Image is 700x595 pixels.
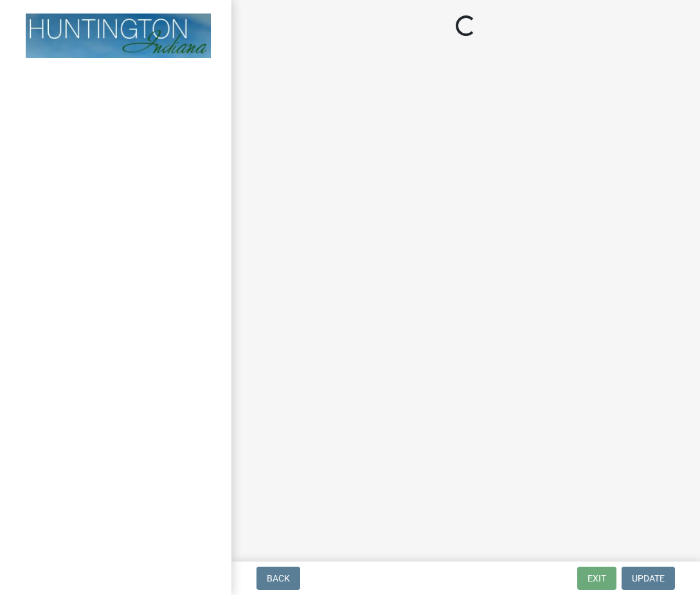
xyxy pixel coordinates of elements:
img: Huntington County, Indiana [26,14,211,58]
span: Update [632,573,665,583]
button: Back [256,567,300,590]
button: Exit [577,567,616,590]
span: Back [267,573,290,583]
button: Update [622,567,675,590]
